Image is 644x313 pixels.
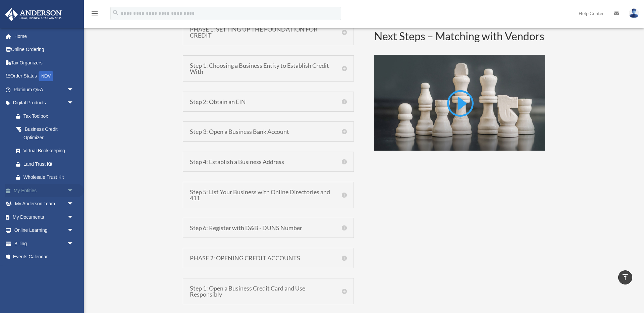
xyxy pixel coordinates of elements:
[190,189,347,201] h5: Step 5: List Your Business with Online Directories and 411
[5,250,84,264] a: Events Calendar
[67,96,80,110] span: arrow_drop_down
[618,270,632,284] a: vertical_align_top
[9,144,84,158] a: Virtual Bookkeeping
[5,69,84,83] a: Order StatusNEW
[190,225,347,231] h5: Step 6: Register with D&B - DUNS Number
[5,56,84,69] a: Tax Organizers
[190,62,347,74] h5: Step 1: Choosing a Business Entity to Establish Credit With
[5,43,84,56] a: Online Ordering
[3,8,64,21] img: Anderson Advisors Platinum Portal
[5,197,84,211] a: My Anderson Teamarrow_drop_down
[23,160,75,168] div: Land Trust Kit
[9,109,84,123] a: Tax Toolbox
[5,224,84,237] a: Online Learningarrow_drop_down
[190,255,347,261] h5: PHASE 2: OPENING CREDIT ACCOUNTS
[112,9,119,16] i: search
[5,184,84,197] a: My Entitiesarrow_drop_down
[23,112,75,120] div: Tax Toolbox
[374,30,544,43] span: Next Steps – Matching with Vendors
[5,237,84,250] a: Billingarrow_drop_down
[67,197,80,211] span: arrow_drop_down
[5,83,84,96] a: Platinum Q&Aarrow_drop_down
[190,26,347,38] h5: PHASE 1: SETTING UP THE FOUNDATION FOR CREDIT
[190,159,347,165] h5: Step 4: Establish a Business Address
[67,237,80,251] span: arrow_drop_down
[5,30,84,43] a: Home
[621,273,629,281] i: vertical_align_top
[5,96,84,110] a: Digital Productsarrow_drop_down
[39,71,53,81] div: NEW
[9,171,84,184] a: Wholesale Trust Kit
[67,210,80,224] span: arrow_drop_down
[23,173,75,181] div: Wholesale Trust Kit
[91,12,99,17] a: menu
[629,8,639,18] img: User Pic
[190,128,347,135] h5: Step 3: Open a Business Bank Account
[190,285,347,297] h5: Step 1: Open a Business Credit Card and Use Responsibly
[5,210,84,224] a: My Documentsarrow_drop_down
[9,157,84,171] a: Land Trust Kit
[9,123,80,144] a: Business Credit Optimizer
[23,147,75,155] div: Virtual Bookkeeping
[67,224,80,238] span: arrow_drop_down
[190,99,347,105] h5: Step 2: Obtain an EIN
[67,83,80,97] span: arrow_drop_down
[67,184,80,198] span: arrow_drop_down
[23,125,72,142] div: Business Credit Optimizer
[91,9,99,17] i: menu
